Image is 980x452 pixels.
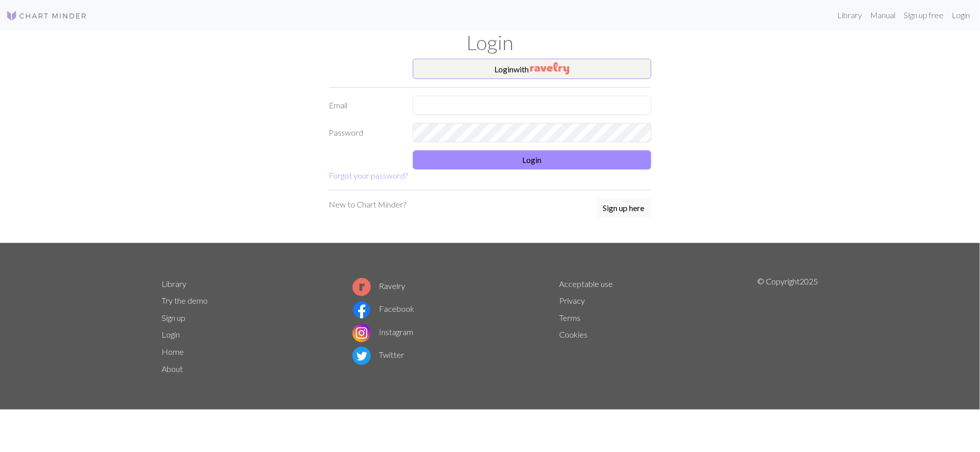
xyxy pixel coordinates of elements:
a: Sign up [162,313,186,322]
button: Sign up here [597,198,651,218]
a: Try the demo [162,296,208,305]
a: Privacy [559,296,585,305]
a: Login [162,330,180,339]
a: Forgot your password? [329,171,408,180]
a: Facebook [352,304,414,313]
a: Login [948,5,974,25]
a: Cookies [559,330,587,339]
img: Instagram logo [352,324,371,342]
a: Library [833,5,866,25]
a: Ravelry [352,281,405,291]
a: Twitter [352,350,404,359]
p: New to Chart Minder? [329,198,407,211]
button: Login [413,150,651,170]
a: Terms [559,313,580,322]
button: Loginwith [413,59,651,79]
a: Sign up free [899,5,948,25]
img: Ravelry logo [352,278,371,296]
a: Acceptable use [559,279,613,289]
p: © Copyright 2025 [757,275,818,378]
a: Home [162,347,184,356]
img: Ravelry [530,62,569,74]
label: Password [323,123,407,142]
a: Instagram [352,327,413,337]
a: Sign up here [597,198,651,219]
img: Logo [6,10,87,22]
a: Manual [866,5,899,25]
a: About [162,364,183,374]
img: Facebook logo [352,301,371,319]
a: Library [162,279,187,289]
h1: Login [156,30,825,55]
label: Email [323,96,407,115]
img: Twitter logo [352,347,371,365]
